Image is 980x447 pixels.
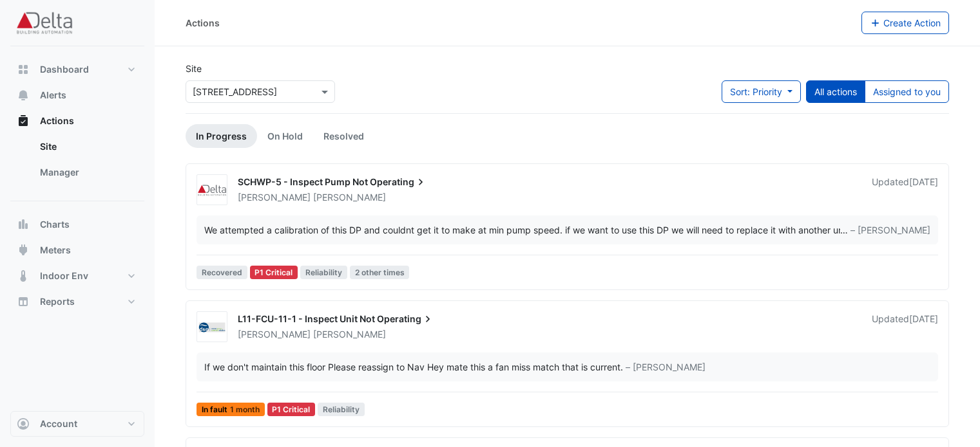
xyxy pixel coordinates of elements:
span: Reliability [318,403,365,416]
app-icon: Reports [17,295,30,308]
span: Reliability [300,266,347,279]
button: Dashboard [10,57,144,82]
img: D&E Air Conditioning [197,321,227,334]
button: Indoor Env [10,263,144,289]
button: All actions [806,80,865,103]
span: SCHWP-5 - Inspect Pump Not [238,176,368,187]
button: Actions [10,108,144,134]
a: Site [30,134,144,160]
app-icon: Indoor Env [17,269,30,282]
span: [PERSON_NAME] [238,192,311,203]
button: Meters [10,237,144,263]
div: If we don't maintain this floor Please reassign to Nav Hey mate this a fan miss match that is cur... [204,360,623,374]
span: [PERSON_NAME] [238,329,311,340]
span: Reports [40,295,75,308]
span: Wed 20-Aug-2025 14:39 AEST [909,176,938,187]
app-icon: Meters [17,244,30,257]
span: Sort: Priority [730,86,782,97]
div: P1 Critical [267,403,316,416]
div: We attempted a calibration of this DP and couldnt get it to make at min pump speed. if we want to... [204,223,840,237]
label: Site [186,62,202,75]
app-icon: Charts [17,218,30,231]
button: Reports [10,289,144,315]
button: Account [10,411,144,437]
span: 1 month [230,406,260,414]
span: 2 other times [350,266,410,279]
img: Company Logo [15,10,73,36]
div: … [204,223,930,237]
a: Manager [30,160,144,185]
a: In Progress [186,124,257,148]
span: Create Action [883,17,941,28]
button: Charts [10,212,144,237]
span: Operating [377,313,434,325]
app-icon: Actions [17,114,30,127]
div: P1 Critical [250,266,298,279]
span: In fault [197,403,265,416]
span: [PERSON_NAME] [313,328,386,341]
button: Alerts [10,82,144,108]
button: Create Action [861,12,950,34]
button: Sort: Priority [722,80,801,103]
span: L11-FCU-11-1 - Inspect Unit Not [238,313,375,324]
div: Actions [186,16,220,30]
span: [PERSON_NAME] [313,191,386,204]
a: On Hold [257,124,313,148]
span: Charts [40,218,70,231]
span: Indoor Env [40,269,88,282]
app-icon: Dashboard [17,63,30,76]
span: Alerts [40,89,66,102]
span: Account [40,417,77,430]
span: Actions [40,114,74,127]
span: – [PERSON_NAME] [626,360,706,374]
button: Assigned to you [865,80,949,103]
span: Meters [40,244,71,257]
span: Operating [370,176,427,188]
span: – [PERSON_NAME] [850,223,930,237]
span: Thu 31-Jul-2025 16:43 AEST [909,313,938,324]
app-icon: Alerts [17,89,30,102]
span: Dashboard [40,63,89,76]
div: Updated [872,176,938,204]
div: Actions [10,134,144,190]
a: Resolved [313,124,374,148]
span: Recovered [197,266,247,279]
div: Updated [872,313,938,341]
img: Delta Building Automation [197,184,227,197]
